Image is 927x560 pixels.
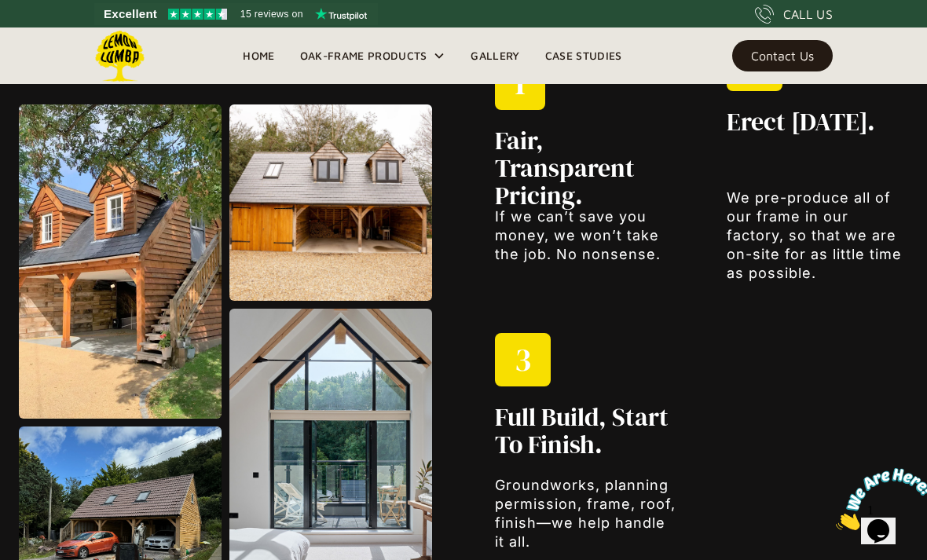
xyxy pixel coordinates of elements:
[533,44,635,68] a: Case Studies
[830,462,927,536] iframe: chat widget
[288,27,459,84] div: Oak-Frame Products
[495,404,676,459] h2: Full Build, Start to Finish.
[727,108,875,136] h2: Erect [DATE].
[230,44,287,68] a: Home
[515,64,526,102] h1: 1
[240,5,303,24] span: 15 reviews on
[300,46,427,65] div: Oak-Frame Products
[751,50,814,61] div: Contact Us
[94,3,378,25] a: See Lemon Lumba reviews on Trustpilot
[458,44,532,68] a: Gallery
[515,341,531,379] h1: 3
[783,5,833,24] div: CALL US
[732,40,833,71] a: Contact Us
[495,207,676,264] p: If we can’t save you money, we won’t take the job. No nonsense.
[495,476,676,551] p: Groundworks, planning permission, frame, roof, finish—we help handle it all.
[315,8,367,20] img: Trustpilot logo
[727,188,908,283] p: We pre-produce all of our frame in our factory, so that we are on-site for as little time as poss...
[168,9,227,20] img: Trustpilot 4.5 stars
[6,6,13,20] span: 1
[6,6,104,68] img: Chat attention grabber
[104,5,157,24] span: Excellent
[495,127,676,210] h2: Fair, Transparent Pricing.
[755,5,833,24] a: CALL US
